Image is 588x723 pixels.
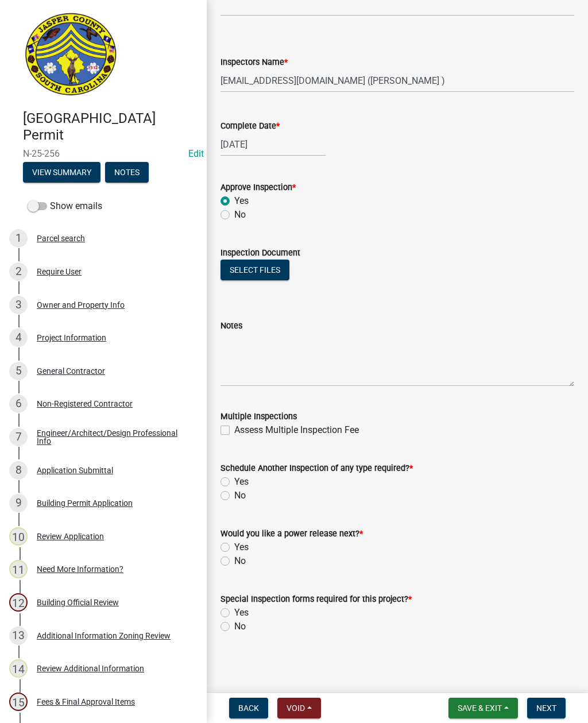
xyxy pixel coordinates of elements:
[23,148,184,159] span: N-25-256
[234,475,249,489] label: Yes
[9,527,28,546] div: 10
[234,194,249,208] label: Yes
[188,148,204,159] wm-modal-confirm: Edit Application Number
[37,698,135,706] div: Fees & Final Approval Items
[23,110,198,144] h4: [GEOGRAPHIC_DATA] Permit
[9,328,28,347] div: 4
[188,148,204,159] a: Edit
[448,698,518,718] button: Save & Exit
[105,162,149,183] button: Notes
[28,199,102,213] label: Show emails
[9,262,28,281] div: 2
[9,494,28,512] div: 9
[105,168,149,177] wm-modal-confirm: Notes
[220,465,413,473] label: Schedule Another Inspection of any type required?
[37,334,106,342] div: Project Information
[37,466,113,474] div: Application Submittal
[37,632,171,640] div: Additional Information Zoning Review
[9,362,28,380] div: 5
[234,489,246,502] label: No
[9,395,28,413] div: 6
[234,620,246,633] label: No
[287,703,305,713] span: Void
[9,593,28,612] div: 12
[37,400,133,408] div: Non-Registered Contractor
[220,59,288,67] label: Inspectors Name
[9,659,28,678] div: 14
[9,428,28,446] div: 7
[37,598,119,606] div: Building Official Review
[23,168,100,177] wm-modal-confirm: Summary
[220,322,242,330] label: Notes
[277,698,321,718] button: Void
[220,596,412,604] label: Special Inspection forms required for this project?
[234,208,246,222] label: No
[23,12,119,98] img: Jasper County, South Carolina
[37,367,105,375] div: General Contractor
[234,423,359,437] label: Assess Multiple Inspection Fee
[536,703,556,713] span: Next
[37,565,123,573] div: Need More Information?
[220,122,280,130] label: Complete Date
[37,429,188,445] div: Engineer/Architect/Design Professional Info
[9,560,28,578] div: 11
[9,229,28,248] div: 1
[9,461,28,480] div: 8
[37,301,125,309] div: Owner and Property Info
[37,664,144,672] div: Review Additional Information
[234,606,249,620] label: Yes
[234,554,246,568] label: No
[220,133,326,156] input: mm/dd/yyyy
[37,532,104,540] div: Review Application
[229,698,268,718] button: Back
[234,540,249,554] label: Yes
[220,413,297,421] label: Multiple Inspections
[9,296,28,314] div: 3
[238,703,259,713] span: Back
[9,627,28,645] div: 13
[220,184,296,192] label: Approve Inspection
[220,530,363,538] label: Would you like a power release next?
[220,260,289,280] button: Select files
[23,162,100,183] button: View Summary
[527,698,566,718] button: Next
[458,703,502,713] span: Save & Exit
[37,234,85,242] div: Parcel search
[9,693,28,711] div: 15
[37,499,133,507] div: Building Permit Application
[220,249,300,257] label: Inspection Document
[37,268,82,276] div: Require User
